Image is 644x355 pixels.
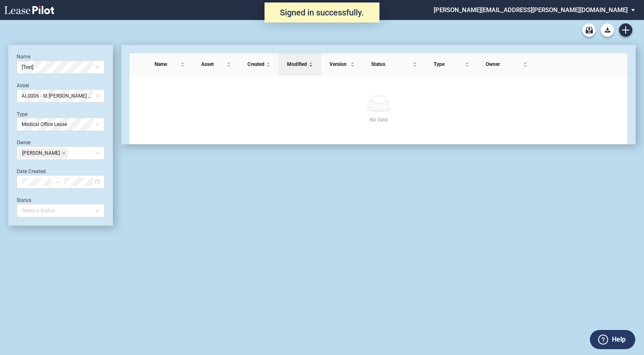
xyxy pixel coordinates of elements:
span: close [62,151,66,155]
span: swap-right [55,179,60,185]
span: Status [371,60,411,68]
span: Created [247,60,265,68]
label: Type [17,111,27,117]
label: Date Created [17,169,46,174]
span: Type [434,60,463,68]
th: Modified [279,53,321,76]
th: Status [363,53,425,76]
label: Status [17,197,31,203]
th: Asset [193,53,240,76]
span: [PERSON_NAME] [22,149,60,158]
span: Owner [486,60,522,68]
label: Owner [17,140,31,146]
span: Modified [287,60,307,68]
span: to [55,179,60,185]
a: Create new document [619,23,632,37]
th: Version [321,53,363,76]
a: Archive [582,23,596,37]
button: Download Blank Form [601,23,614,37]
span: [Test] [22,61,100,73]
th: Created [239,53,279,76]
div: Signed in successfully. [265,3,379,23]
th: Owner [477,53,536,76]
span: AL0006 - St Vincent POB 1 [22,90,100,102]
th: Type [425,53,477,76]
span: Medical Office Lease [22,118,100,131]
th: Name [146,53,193,76]
md-menu: Download Blank Form List [598,23,617,37]
label: Help [612,334,626,345]
label: Asset [17,83,29,88]
span: Asset [201,60,225,68]
span: Version [329,60,349,68]
label: Name [17,54,30,60]
span: Name [155,60,179,68]
button: Help [590,330,635,349]
span: Mitchel Tilley [18,148,68,158]
div: No data [140,116,617,124]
